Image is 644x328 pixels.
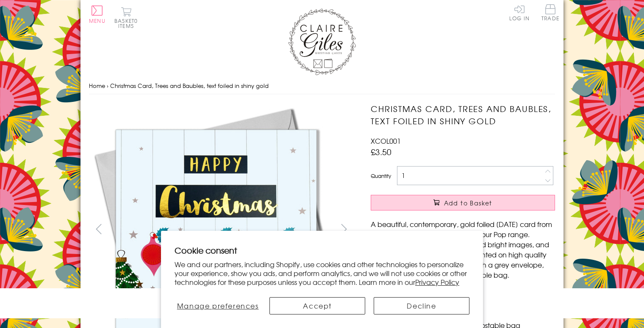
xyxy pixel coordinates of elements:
[89,219,108,238] button: prev
[371,136,401,146] span: XCOL001
[371,172,391,180] label: Quantity
[371,195,555,210] button: Add to Basket
[177,301,259,311] span: Manage preferences
[89,82,105,90] a: Home
[371,219,555,280] p: A beautiful, contemporary, gold foiled [DATE] card from the amazing [PERSON_NAME] Colour Pop rang...
[509,4,530,21] a: Log In
[107,82,108,90] span: ›
[415,277,459,287] a: Privacy Policy
[89,77,555,95] nav: breadcrumbs
[175,244,469,256] h2: Cookie consent
[335,219,354,238] button: next
[89,5,105,23] button: Menu
[371,103,555,127] h1: Christmas Card, Trees and Baubles, text foiled in shiny gold
[175,297,261,314] button: Manage preferences
[444,199,492,207] span: Add to Basket
[288,8,356,75] img: Claire Giles Greetings Cards
[175,260,469,286] p: We and our partners, including Shopify, use cookies and other technologies to personalize your ex...
[374,297,469,314] button: Decline
[114,7,138,28] button: Basket0 items
[541,4,559,22] a: Trade
[89,17,105,25] span: Menu
[110,82,269,90] span: Christmas Card, Trees and Baubles, text foiled in shiny gold
[541,4,559,21] span: Trade
[269,297,365,314] button: Accept
[371,146,391,158] span: £3.50
[118,17,138,30] span: 0 items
